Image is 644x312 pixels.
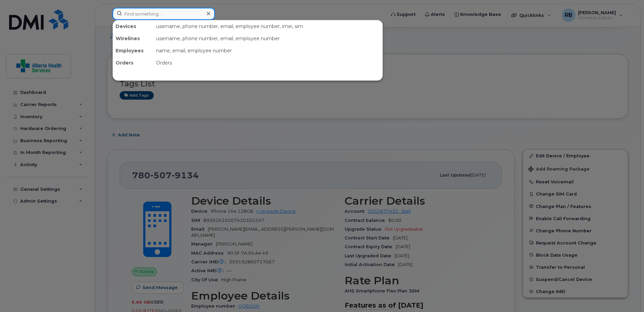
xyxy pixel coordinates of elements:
div: username, phone number, email, employee number [153,32,382,45]
div: Wirelines [113,32,153,45]
div: Orders [153,57,382,69]
div: Orders [113,57,153,69]
div: Devices [113,20,153,32]
div: username, phone number, email, employee number, imei, sim [153,20,382,32]
div: Employees [113,45,153,57]
div: name, email, employee number [153,45,382,57]
input: Find something... [113,8,215,20]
